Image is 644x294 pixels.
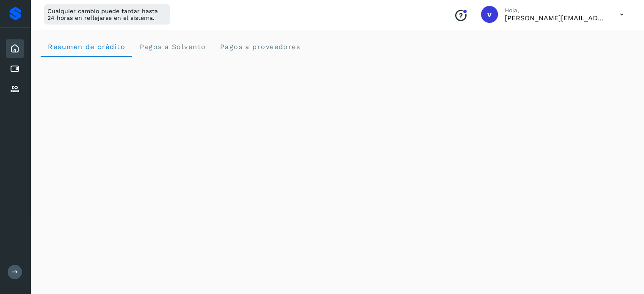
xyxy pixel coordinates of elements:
span: Pagos a proveedores [219,43,300,51]
p: Hola, [505,7,606,14]
span: Pagos a Solvento [139,43,206,51]
div: Inicio [6,39,24,58]
div: Cuentas por pagar [6,60,24,78]
span: Resumen de crédito [47,43,125,51]
p: victor.romero@fidum.com.mx [505,14,606,22]
div: Cualquier cambio puede tardar hasta 24 horas en reflejarse en el sistema. [44,4,170,25]
div: Proveedores [6,80,24,99]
